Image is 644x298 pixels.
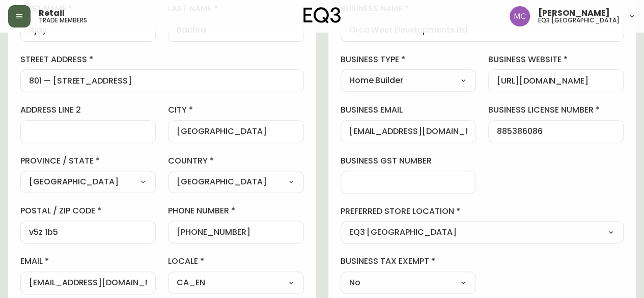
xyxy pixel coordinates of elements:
[497,76,615,86] input: https://www.designshop.com
[20,54,304,65] label: street address
[538,9,610,17] span: [PERSON_NAME]
[20,155,156,167] label: province / state
[488,104,624,116] label: business license number
[39,9,65,17] span: Retail
[341,256,476,267] label: business tax exempt
[538,17,620,23] h5: eq3 [GEOGRAPHIC_DATA]
[20,205,156,216] label: postal / zip code
[510,6,530,26] img: 6dbdb61c5655a9a555815750a11666cc
[20,256,156,267] label: email
[39,17,87,23] h5: trade members
[341,54,476,65] label: business type
[168,155,303,167] label: country
[20,104,156,116] label: address line 2
[168,104,303,116] label: city
[303,7,341,23] img: logo
[168,205,303,216] label: phone number
[341,206,624,217] label: preferred store location
[488,54,624,65] label: business website
[341,104,476,116] label: business email
[341,155,476,167] label: business gst number
[168,256,303,267] label: locale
